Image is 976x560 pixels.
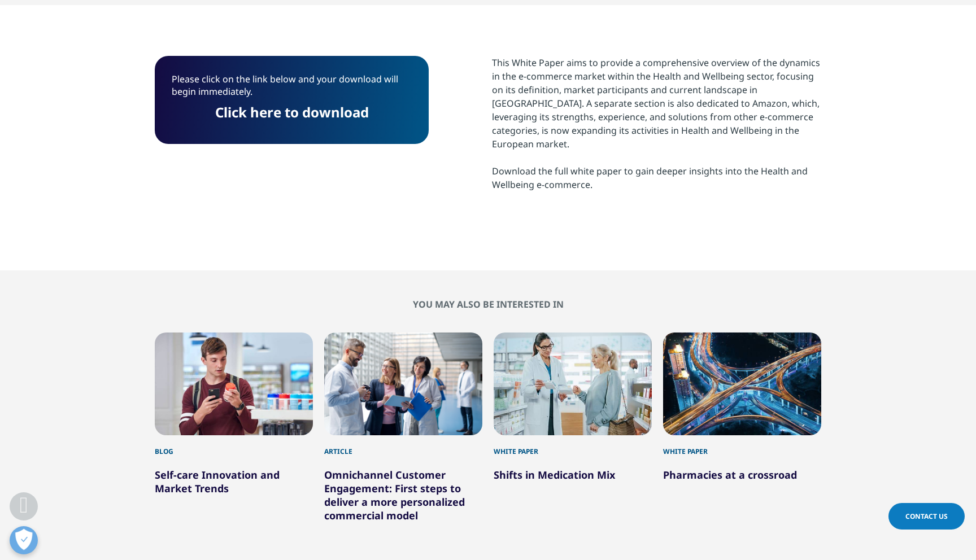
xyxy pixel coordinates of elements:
a: Pharmacies at a crossroad [663,468,797,482]
div: 1 / 6 [155,333,313,522]
a: Shifts in Medication Mix [494,468,615,482]
a: Omnichannel Customer Engagement: First steps to deliver a more personalized commercial model [324,468,465,522]
div: White Paper [494,435,652,457]
button: Präferenzen öffnen [10,526,38,554]
a: Contact Us [888,503,965,530]
div: 3 / 6 [494,333,652,522]
a: Click here to download [215,103,369,121]
div: Blog [155,435,313,457]
span: Contact Us [905,511,948,521]
div: 4 / 6 [663,333,821,522]
p: Please click on the link below and your download will begin immediately. [172,73,412,106]
div: Article [324,435,482,457]
div: White Paper [663,435,821,457]
div: 2 / 6 [324,333,482,522]
h2: You may also be interested in [155,299,821,310]
div: This White Paper aims to provide a comprehensive overview of the dynamics in the e-commerce marke... [492,56,821,191]
a: Self-care Innovation and Market Trends [155,468,280,495]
